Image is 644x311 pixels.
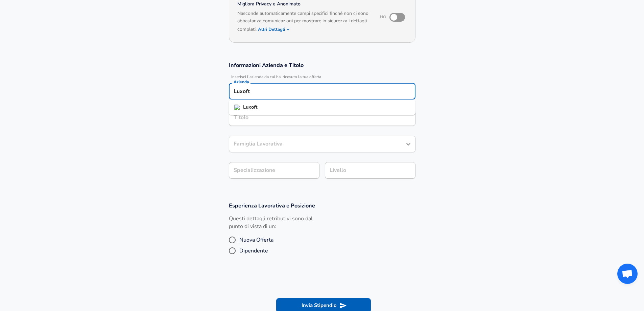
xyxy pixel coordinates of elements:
input: Specializzazione [229,162,319,179]
h3: Informazioni Azienda e Titolo [229,61,415,69]
h6: Nasconde automaticamente campi specifici finché non ci sono abbastanza comunicazioni per mostrare... [237,10,371,34]
strong: Luxoft [243,104,258,110]
h3: Esperienza Lavorativa e Posizione [229,202,415,209]
input: Ingegnere del Software [232,139,402,149]
div: Aprire la chat [617,264,638,284]
button: Altri Dettagli [258,25,290,34]
span: Inserisci l'azienda da cui hai ricevuto la tua offerta [229,74,415,80]
input: Google [232,86,412,96]
span: No [380,15,386,20]
button: Open [404,139,413,149]
label: Questi dettagli retributivi sono dal punto di vista di un: [229,215,319,230]
input: Ingegnere del Software [232,112,412,123]
span: Dipendente [239,247,268,255]
h4: Migliora Privacy e Anonimato [237,1,371,7]
label: Azienda [234,80,249,84]
span: Nuova Offerta [239,236,273,244]
input: L3 [328,165,412,176]
img: luxoft.com [234,105,240,110]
